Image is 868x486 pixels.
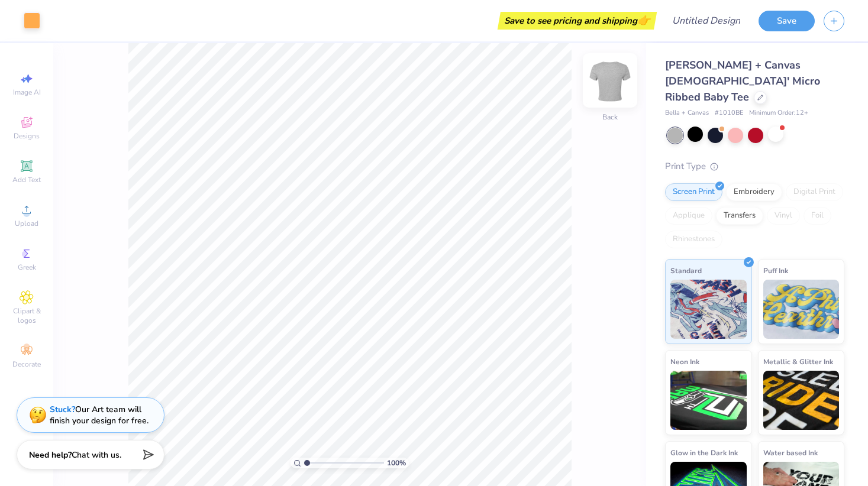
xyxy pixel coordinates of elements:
span: Neon Ink [670,355,699,368]
span: Upload [15,219,38,228]
span: # 1010BE [715,108,743,118]
span: Decorate [12,359,41,369]
span: 100 % [387,458,406,468]
div: Transfers [716,207,763,225]
span: Metallic & Glitter Ink [763,355,833,368]
span: Add Text [12,175,41,184]
div: Our Art team will finish your design for free. [50,404,149,426]
strong: Stuck? [50,404,75,415]
div: Print Type [665,160,844,173]
span: Water based Ink [763,446,818,459]
span: Greek [18,263,36,272]
img: Metallic & Glitter Ink [763,371,840,430]
div: Applique [665,207,712,225]
img: Puff Ink [763,280,840,339]
div: Digital Print [786,183,843,201]
span: Puff Ink [763,264,788,277]
span: Designs [14,131,40,141]
img: Standard [670,280,747,339]
div: Vinyl [767,207,800,225]
div: Rhinestones [665,231,722,248]
input: Untitled Design [663,9,750,33]
div: Save to see pricing and shipping [501,12,654,30]
span: Standard [670,264,702,277]
button: Save [759,11,815,31]
strong: Need help? [29,449,72,461]
img: Neon Ink [670,371,747,430]
span: Chat with us. [72,449,121,461]
span: Clipart & logos [6,306,47,325]
div: Back [602,112,618,122]
span: Image AI [13,88,41,97]
div: Foil [804,207,831,225]
span: [PERSON_NAME] + Canvas [DEMOGRAPHIC_DATA]' Micro Ribbed Baby Tee [665,58,820,104]
img: Back [586,57,634,104]
span: Minimum Order: 12 + [749,108,808,118]
span: Glow in the Dark Ink [670,446,738,459]
div: Screen Print [665,183,722,201]
span: 👉 [637,13,650,27]
div: Embroidery [726,183,782,201]
span: Bella + Canvas [665,108,709,118]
